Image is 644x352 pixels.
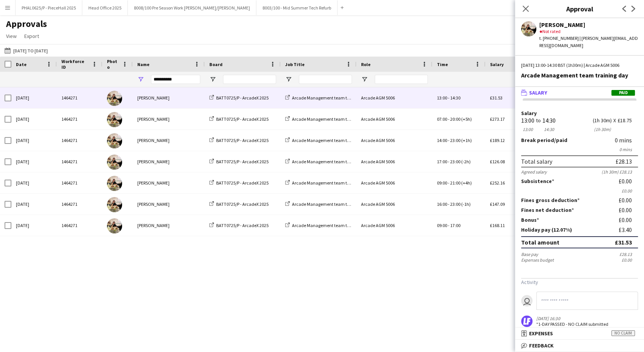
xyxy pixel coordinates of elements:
div: (1h 30m) £28.13 [602,169,638,175]
div: "1-DAY PASSED - NO CLAIM submitted automatically" [536,321,614,333]
button: Head Office 2025 [82,0,128,15]
div: Arcade AGM 5006 [357,109,432,129]
span: - [448,137,449,143]
img: Kieran Hogan-Verdon [107,197,122,212]
a: BATT0725/P - ArcadeX 2025 [209,159,269,164]
span: No claim [611,330,635,336]
div: 13:00 [521,126,534,132]
a: Arcade Management team training day [285,223,369,228]
a: BATT0725/P - ArcadeX 2025 [209,223,269,228]
span: (+5h) [461,116,472,122]
span: 14:30 [450,95,460,101]
div: [PERSON_NAME] [133,87,205,108]
label: Fines net deduction [521,207,574,213]
div: £3.40 [619,226,638,233]
span: 23:00 [450,201,460,207]
button: [DATE] to [DATE] [3,46,49,55]
span: View [6,33,17,39]
span: 09:00 [437,180,447,186]
span: BATT0725/P - ArcadeX 2025 [216,223,269,228]
div: 14:30 [542,118,556,123]
span: 13:00 [437,95,447,101]
a: View [3,31,20,41]
span: - [448,116,449,122]
div: 1464271 [57,151,102,172]
label: /paid [521,137,567,144]
span: Salary [529,89,547,96]
a: Arcade Management team training day [285,201,369,207]
div: [PERSON_NAME] [133,130,205,151]
div: £0.00 [619,197,638,204]
span: (+1h) [461,137,472,143]
a: BATT0725/P - ArcadeX 2025 [209,95,269,101]
span: 07:00 [437,116,447,122]
span: Arcade Management team training day [292,137,369,143]
div: £31.53 [615,238,632,246]
span: £31.53 [490,95,503,101]
mat-expansion-panel-header: Feedback [515,340,644,351]
img: Kieran Hogan-Verdon [107,155,122,170]
div: Base pay [521,251,538,257]
span: Name [137,62,149,67]
div: £18.75 [617,118,638,123]
img: Kieran Hogan-Verdon [107,218,122,234]
h3: Approval [515,4,644,14]
span: - [448,159,449,164]
span: £252.16 [490,180,505,186]
h3: Activity [521,279,638,286]
span: Workforce ID [61,58,89,70]
span: BATT0725/P - ArcadeX 2025 [216,180,269,186]
img: Kieran Hogan-Verdon [107,112,122,127]
a: Export [21,31,42,41]
span: Photo [107,58,119,70]
button: 8008/100 Pre Season Work [PERSON_NAME]/[PERSON_NAME] [128,0,256,15]
div: 1464271 [57,194,102,215]
span: BATT0725/P - ArcadeX 2025 [216,95,269,101]
span: 14:00 [437,137,447,143]
div: Arcade AGM 5006 [357,215,432,236]
div: X [613,118,616,123]
div: Total amount [521,238,559,246]
div: 13:00 [521,118,534,123]
a: Arcade Management team training day [285,180,369,186]
div: [DATE] [11,130,57,151]
div: 0 mins [615,137,638,144]
div: [DATE] [11,194,57,215]
a: BATT0725/P - ArcadeX 2025 [209,201,269,207]
div: 0 mins [521,147,638,152]
span: Job Title [285,62,305,67]
div: £0.00 [619,178,638,185]
span: £189.12 [490,137,505,143]
div: Arcade AGM 5006 [357,87,432,108]
div: 1h 30m [593,118,612,123]
div: 1464271 [57,172,102,193]
div: SalaryPaid [515,98,644,343]
button: PHAL0625/P - PieceHall 2025 [16,0,82,15]
div: Not rated [539,28,638,35]
span: Feedback [529,342,554,349]
span: Time [437,62,448,67]
a: Arcade Management team training day [285,95,369,101]
div: [DATE] 13:00-14:30 BST (1h30m) | Arcade AGM 5006 [521,62,638,69]
div: Arcade AGM 5006 [357,151,432,172]
img: logo.png [521,316,532,327]
label: Bonus [521,216,539,223]
img: Kieran Hogan-Verdon [107,176,122,191]
div: £28.13 [616,158,632,165]
div: 1h 30m [593,126,612,132]
img: Kieran Hogan-Verdon [107,133,122,148]
label: Salary [521,110,638,116]
div: £0.00 [619,216,638,223]
div: [DATE] [11,151,57,172]
span: Board [209,62,223,67]
a: BATT0725/P - ArcadeX 2025 [209,180,269,186]
label: Fines gross deduction [521,197,580,204]
div: Arcade Management team training day [521,72,638,79]
span: (-1h) [461,201,471,207]
div: [PERSON_NAME] [133,151,205,172]
span: Export [24,33,39,39]
span: Arcade Management team training day [292,159,369,164]
span: £147.09 [490,201,505,207]
button: Open Filter Menu [137,76,144,83]
div: £0.00 [622,257,638,263]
